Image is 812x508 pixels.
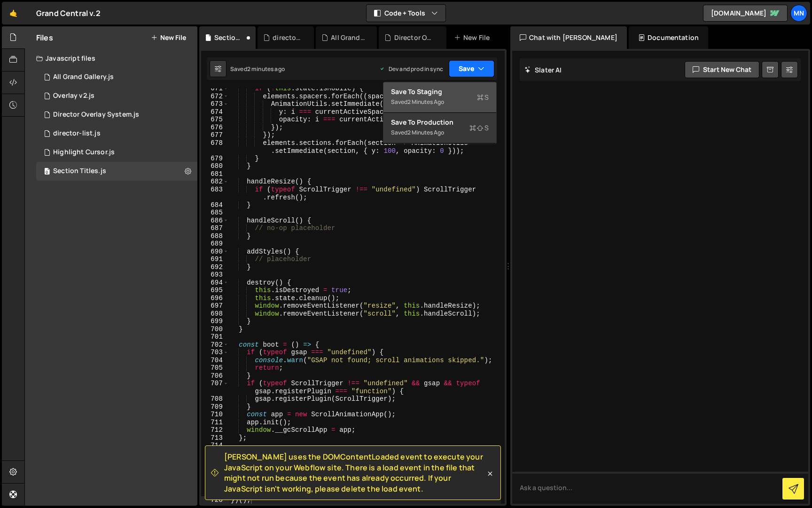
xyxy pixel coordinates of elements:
div: Dev and prod in sync [379,65,443,73]
div: 688 [201,232,229,240]
div: Director Overlay System.js [53,111,139,119]
div: 718 [201,481,229,489]
div: Section Titles.js [53,167,106,175]
a: [DOMAIN_NAME] [703,5,788,22]
div: 710 [201,411,229,419]
div: 676 [201,124,229,132]
h2: Files [36,32,53,43]
div: 702 [201,341,229,349]
button: Start new chat [685,61,759,78]
div: Save to Production [391,118,489,127]
div: 712 [201,426,229,434]
div: 2 minutes ago [247,65,285,73]
div: 694 [201,279,229,287]
div: 693 [201,271,229,279]
div: 703 [201,349,229,357]
span: S [469,123,489,133]
div: New File [454,33,493,42]
button: Code + Tools [367,5,445,22]
div: 674 [201,108,229,116]
span: [PERSON_NAME] uses the DOMContentLoaded event to execute your JavaScript on your Webflow site. Th... [224,452,485,494]
div: 698 [201,310,229,318]
span: 0 [44,168,50,176]
div: 686 [201,217,229,225]
h2: Slater AI [524,65,562,74]
div: 697 [201,302,229,310]
div: 681 [201,170,229,178]
div: Director Overlay System.js [394,33,435,42]
div: Javascript files [25,49,197,68]
div: Save to Staging [391,87,489,96]
div: 705 [201,364,229,372]
div: 708 [201,395,229,403]
div: 700 [201,325,229,333]
div: Saved [230,65,285,73]
div: 683 [201,186,229,201]
div: 706 [201,372,229,380]
div: 685 [201,209,229,217]
div: 15298/45944.js [36,87,197,105]
div: director-list.js [273,33,303,42]
div: 719 [201,488,229,496]
div: 671 [201,85,229,93]
div: Saved [391,96,489,108]
div: 701 [201,333,229,341]
div: Grand Central v.2 [36,8,101,19]
div: Saved [391,127,489,138]
div: 15298/42891.js [36,105,197,124]
div: 713 [201,434,229,442]
button: Save to ProductionS Saved2 minutes ago [383,113,496,143]
div: 15298/43578.js [36,68,197,87]
div: 672 [201,93,229,101]
div: 2 minutes ago [407,128,444,136]
div: 717 [201,473,229,481]
div: 709 [201,403,229,411]
div: 673 [201,100,229,108]
div: 684 [201,201,229,209]
button: New File [151,34,186,41]
button: Save to StagingS Saved2 minutes ago [383,82,496,113]
div: Documentation [629,26,708,49]
div: All Grand Gallery.js [53,73,114,81]
div: Highlight Cursor.js [53,148,115,157]
span: S [477,93,489,102]
a: MN [790,5,807,22]
div: 682 [201,178,229,186]
div: 679 [201,155,229,163]
div: 677 [201,131,229,139]
div: 715 [201,450,229,458]
div: 716 [201,457,229,473]
div: 678 [201,139,229,155]
div: 704 [201,357,229,365]
div: 15298/43117.js [36,143,197,162]
div: All Grand Gallery.js [331,33,366,42]
div: director-list.js [53,129,101,138]
div: Section Titles.js [214,33,244,42]
div: Overlay v2.js [53,92,94,100]
div: 707 [201,380,229,395]
div: 15298/40379.js [36,124,197,143]
div: 675 [201,116,229,124]
div: 711 [201,419,229,427]
div: 720 [201,496,229,504]
a: 🤙 [2,2,25,24]
div: 692 [201,263,229,271]
button: Save [449,60,494,77]
div: 689 [201,240,229,248]
div: 696 [201,294,229,302]
div: 15298/40223.js [36,162,197,181]
div: Chat with [PERSON_NAME] [510,26,627,49]
div: 695 [201,286,229,294]
div: 690 [201,248,229,256]
div: 680 [201,162,229,170]
div: 2 minutes ago [407,98,444,106]
div: 691 [201,255,229,263]
div: 699 [201,317,229,325]
div: 714 [201,442,229,450]
div: 687 [201,224,229,232]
